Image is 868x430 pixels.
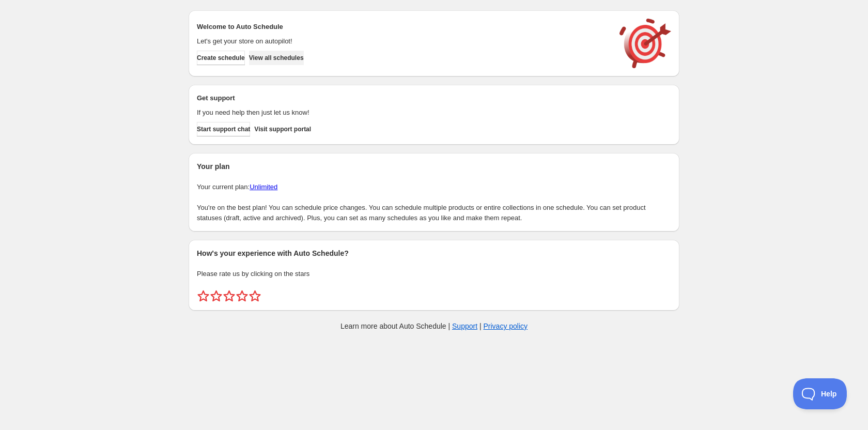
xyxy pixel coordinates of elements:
p: Your current plan: [197,182,671,192]
h2: Get support [197,93,609,103]
p: If you need help then just let us know! [197,108,609,118]
p: Let's get your store on autopilot! [197,36,609,47]
span: View all schedules [249,54,304,62]
span: Start support chat [197,125,250,133]
iframe: Toggle Customer Support [793,378,847,409]
a: Privacy policy [484,322,528,330]
h2: Welcome to Auto Schedule [197,22,609,32]
a: Visit support portal [254,122,311,136]
p: You're on the best plan! You can schedule price changes. You can schedule multiple products or en... [197,203,671,223]
h2: How's your experience with Auto Schedule? [197,248,671,258]
a: Support [452,322,477,330]
p: Please rate us by clicking on the stars [197,269,671,279]
p: Learn more about Auto Schedule | | [340,321,528,331]
button: Create schedule [197,51,245,65]
button: View all schedules [249,51,304,65]
span: Visit support portal [254,125,311,133]
a: Start support chat [197,122,250,136]
a: Unlimited [250,183,277,191]
span: Create schedule [197,54,245,62]
h2: Your plan [197,161,671,172]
